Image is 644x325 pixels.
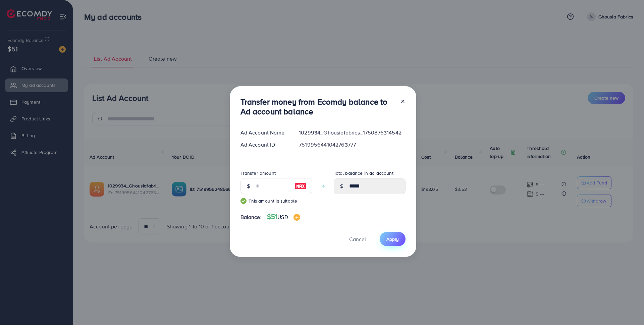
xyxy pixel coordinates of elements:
[293,141,411,149] div: 7519956441042763777
[293,129,411,137] div: 1029934_Ghousiafabrics_1750876314542
[267,213,300,221] h4: $51
[240,97,395,116] h3: Transfer money from Ecomdy balance to Ad account balance
[334,170,393,176] label: Total balance in ad account
[235,141,294,149] div: Ad Account ID
[294,182,307,190] img: image
[615,295,639,320] iframe: Chat
[240,213,262,221] span: Balance:
[277,213,288,221] span: USD
[293,214,300,221] img: image
[380,232,406,246] button: Apply
[240,198,312,204] small: This amount is suitable
[240,170,276,176] label: Transfer amount
[349,235,366,243] span: Cancel
[341,232,374,246] button: Cancel
[240,198,247,204] img: guide
[235,129,294,137] div: Ad Account Name
[386,236,399,242] span: Apply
